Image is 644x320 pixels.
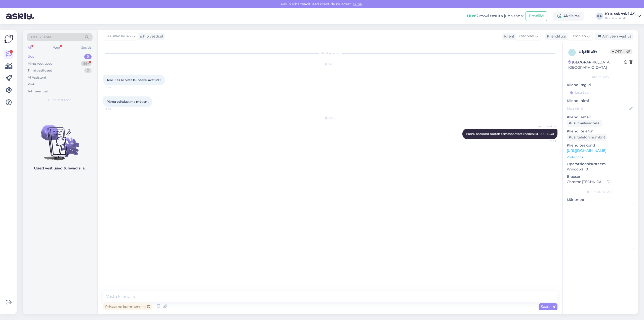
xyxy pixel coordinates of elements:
input: Lisa tag [567,89,634,96]
div: [PERSON_NAME] [567,190,634,194]
div: KA [596,13,603,20]
div: AI Assistent [28,75,46,80]
button: Emailid [526,11,547,21]
div: Tiimi vestlused [28,68,52,73]
a: Kuusakoski ASKuusakoski AS [605,12,641,20]
div: Klienditugi [545,34,566,39]
span: Kuusakoski AS [537,125,556,128]
input: Lisa nimi [567,106,628,111]
p: Chrome [TECHNICAL_ID] [567,179,634,185]
p: Kliendi nimi [567,98,634,103]
img: Askly Logo [4,34,14,44]
div: [DATE] [103,62,557,66]
div: Arhiveeri vestlus [595,33,633,40]
span: Pärnu osakond töötab esmaspäevast reedeni kl 8.00-16.30 [466,132,554,136]
div: Küsi meiliaadressi [567,120,602,127]
div: # 1j56fe9r [579,49,610,55]
a: [URL][DOMAIN_NAME] [567,148,606,153]
div: 99+ [81,61,92,66]
div: Vestlus algas [103,51,557,56]
div: Küsi telefoninumbrit [567,134,607,141]
div: [GEOGRAPHIC_DATA], [GEOGRAPHIC_DATA] [568,60,624,70]
div: Kuusakoski AS [605,16,635,20]
span: Estonian [571,33,586,39]
div: Uus [28,54,34,59]
div: Proovi tasuta juba täna: [467,13,524,19]
p: Kliendi email [567,115,634,120]
span: 14:04 [105,107,124,111]
span: Uued vestlused [48,98,71,102]
p: Brauser [567,174,634,179]
div: juhib vestlust [138,34,164,39]
div: Kliendi info [567,75,634,79]
div: Web [52,44,61,51]
div: Socials [80,44,93,51]
div: [DATE] [103,116,557,120]
p: Kliendi telefon [567,129,634,134]
span: 11:25 [537,139,556,143]
p: Vaata edasi ... [567,155,634,159]
span: Luba [352,2,363,6]
span: Estonian [519,33,534,39]
span: Offline [610,49,632,54]
div: Klient [502,34,514,39]
b: Uus! [467,14,476,18]
div: Minu vestlused [28,61,53,66]
span: Kuusakoski AS [105,33,131,39]
span: Otsi kliente [31,34,51,40]
div: Aktiivne [553,12,584,21]
p: Uued vestlused tulevad siia. [34,166,86,171]
p: Kliendi tag'id [567,82,634,88]
div: Kõik [28,82,35,87]
p: Märkmed [567,197,634,202]
p: Windows 10 [567,167,634,172]
div: Privaatne kommentaar [103,303,152,310]
div: 0 [84,68,92,73]
div: 0 [84,54,92,59]
img: No chats [23,116,97,161]
div: Kuusakoski AS [605,12,635,16]
div: All [27,44,32,51]
span: Pärnu esindust ma mõtlen . [107,100,149,103]
span: 14:02 [105,86,124,89]
span: 1 [572,50,573,54]
span: Tere. Kas Te olete laupäeval avatud ? [107,78,161,82]
div: Arhiveeritud [28,89,48,94]
span: Saada [541,304,555,309]
p: Klienditeekond [567,143,634,148]
p: Operatsioonisüsteem [567,161,634,167]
